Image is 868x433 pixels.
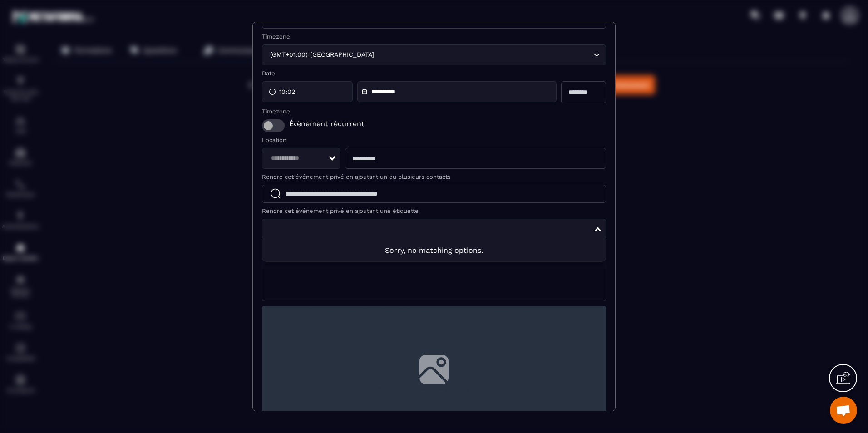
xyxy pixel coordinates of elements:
span: 10:02 [279,87,295,96]
label: Rendre cet événement privé en ajoutant un ou plusieurs contacts [262,173,606,180]
span: (GMT+01:00) [GEOGRAPHIC_DATA] [268,50,376,60]
div: Search for option [262,219,606,240]
label: Timezone [262,33,606,40]
span: Évènement récurrent [289,119,365,132]
label: Location [262,137,606,143]
label: Timezone [262,108,606,115]
div: Search for option [262,148,340,169]
input: Search for option [268,224,594,234]
li: Sorry, no matching options. [262,239,606,261]
label: Date [262,70,606,77]
input: Search for option [376,50,591,60]
label: Rendre cet événement privé en ajoutant une étiquette [262,207,606,214]
div: Search for option [262,44,606,65]
input: Search for option [268,153,328,163]
a: Ouvrir le chat [830,397,857,424]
